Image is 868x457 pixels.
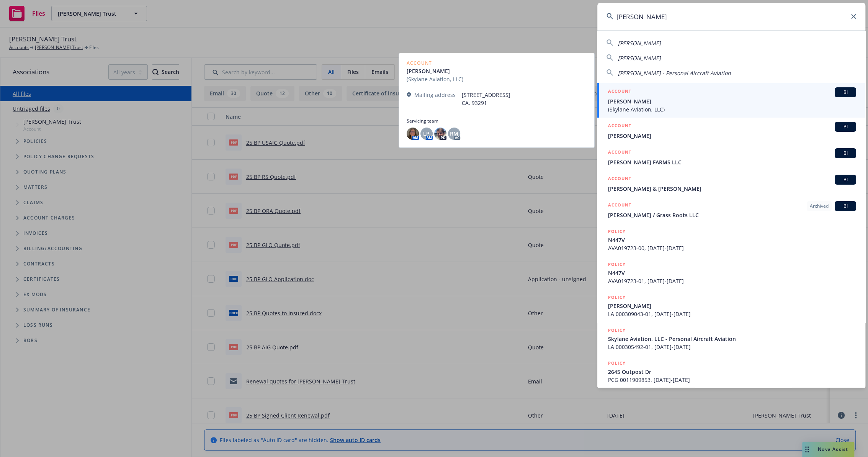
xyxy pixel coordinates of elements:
span: Archived [810,203,829,210]
span: LA 000305492-01, [DATE]-[DATE] [608,343,856,351]
span: [PERSON_NAME] [618,39,661,47]
span: [PERSON_NAME] [608,97,856,105]
span: LA 000309043-01, [DATE]-[DATE] [608,310,856,318]
h5: ACCOUNT [608,122,631,131]
h5: POLICY [608,260,626,268]
a: ACCOUNTBI[PERSON_NAME] & [PERSON_NAME] [597,170,865,197]
span: BI [838,176,853,183]
span: [PERSON_NAME] / Grass Roots LLC [608,211,856,219]
a: ACCOUNTArchivedBI[PERSON_NAME] / Grass Roots LLC [597,197,865,223]
h5: POLICY [608,228,626,235]
span: (Skylane Aviation, LLC) [608,105,856,113]
span: BI [838,203,853,210]
span: 2645 Outpost Dr [608,368,856,376]
span: BI [838,123,853,130]
span: AVA019723-00, [DATE]-[DATE] [608,244,856,252]
h5: POLICY [608,293,626,301]
span: [PERSON_NAME] [608,132,856,140]
h5: POLICY [608,326,626,334]
a: POLICY2645 Outpost DrPCG 0011909853, [DATE]-[DATE] [597,355,865,388]
span: PCG 0011909853, [DATE]-[DATE] [608,376,856,384]
a: ACCOUNTBI[PERSON_NAME] FARMS LLC [597,144,865,170]
a: POLICYN447VAVA019723-00, [DATE]-[DATE] [597,223,865,256]
span: [PERSON_NAME] [608,302,856,310]
h5: ACCOUNT [608,201,631,210]
span: [PERSON_NAME] & [PERSON_NAME] [608,185,856,193]
span: [PERSON_NAME] [618,54,661,62]
h5: ACCOUNT [608,87,631,97]
span: BI [838,150,853,157]
a: POLICY[PERSON_NAME]LA 000309043-01, [DATE]-[DATE] [597,289,865,322]
h5: ACCOUNT [608,148,631,157]
h5: ACCOUNT [608,175,631,184]
a: POLICYN447VAVA019723-01, [DATE]-[DATE] [597,256,865,289]
span: N447V [608,236,856,244]
span: AVA019723-01, [DATE]-[DATE] [608,277,856,285]
a: ACCOUNTBI[PERSON_NAME] [597,118,865,144]
span: Skylane Aviation, LLC - Personal Aircraft Aviation [608,335,856,343]
h5: POLICY [608,359,626,367]
input: Search... [597,3,865,30]
a: POLICYSkylane Aviation, LLC - Personal Aircraft AviationLA 000305492-01, [DATE]-[DATE] [597,322,865,355]
span: BI [838,89,853,96]
span: N447V [608,269,856,277]
span: [PERSON_NAME] - Personal Aircraft Aviation [618,69,731,77]
span: [PERSON_NAME] FARMS LLC [608,158,856,166]
a: ACCOUNTBI[PERSON_NAME](Skylane Aviation, LLC) [597,83,865,118]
